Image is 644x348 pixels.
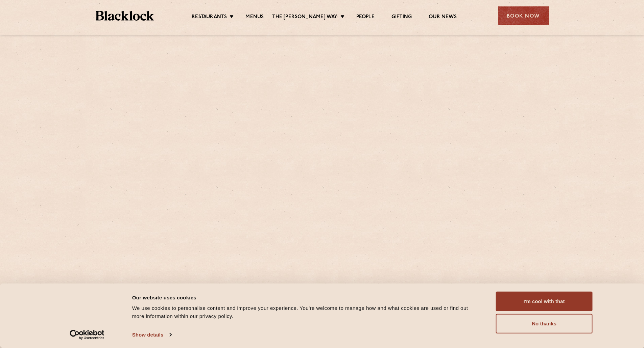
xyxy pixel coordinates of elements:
[356,14,375,21] a: People
[192,14,227,21] a: Restaurants
[496,314,593,333] button: No thanks
[496,292,593,311] button: I'm cool with that
[132,330,171,340] a: Show details
[498,6,549,25] div: Book Now
[391,14,412,21] a: Gifting
[96,11,154,21] img: BL_Textured_Logo-footer-cropped.svg
[245,14,264,21] a: Menus
[57,330,117,340] a: Usercentrics Cookiebot - opens in a new window
[132,293,481,301] div: Our website uses cookies
[272,14,337,21] a: The [PERSON_NAME] Way
[132,304,481,320] div: We use cookies to personalise content and improve your experience. You're welcome to manage how a...
[429,14,457,21] a: Our News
